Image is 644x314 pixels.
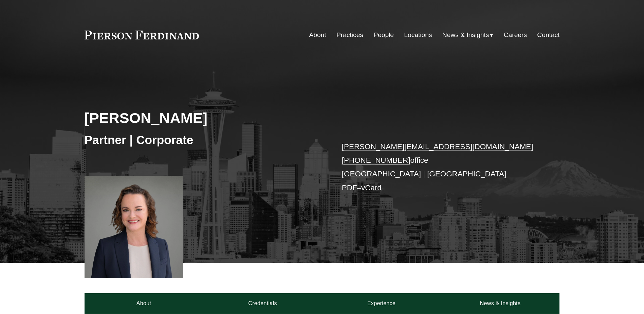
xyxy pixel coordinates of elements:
a: Credentials [203,293,322,314]
a: PDF [342,184,357,192]
a: People [373,29,394,41]
a: folder dropdown [442,29,494,41]
a: [PERSON_NAME][EMAIL_ADDRESS][DOMAIN_NAME] [342,142,533,151]
a: Experience [322,293,441,314]
a: Practices [336,29,363,41]
a: [PHONE_NUMBER] [342,156,410,164]
span: News & Insights [442,29,489,41]
p: office [GEOGRAPHIC_DATA] | [GEOGRAPHIC_DATA] – [342,140,540,195]
a: About [85,293,203,314]
h2: [PERSON_NAME] [85,109,322,127]
a: Locations [404,29,432,41]
a: Contact [537,29,559,41]
a: News & Insights [441,293,559,314]
a: Careers [504,29,527,41]
h3: Partner | Corporate [85,133,322,147]
a: About [309,29,326,41]
a: vCard [361,184,382,192]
